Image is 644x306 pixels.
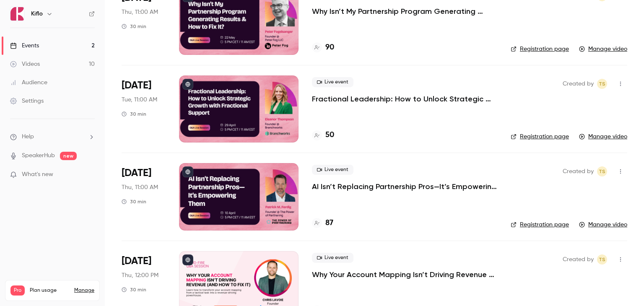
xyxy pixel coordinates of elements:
[312,94,497,104] a: Fractional Leadership: How to Unlock Strategic Growth with Fractional Support
[122,75,166,143] div: Apr 29 Tue, 5:00 PM (Europe/Sarajevo)
[122,8,158,16] span: Thu, 11:00 AM
[579,220,627,229] a: Manage video
[22,170,53,179] span: What's new
[563,254,594,265] span: Created by
[325,42,334,53] h4: 90
[122,79,151,92] span: [DATE]
[599,254,605,265] span: TS
[122,198,146,205] div: 30 min
[312,6,497,16] a: Why Isn’t My Partnership Program Generating Results & How to Fix It?
[60,152,77,160] span: new
[31,10,43,18] h6: Kiflo
[122,271,158,280] span: Thu, 12:00 PM
[312,130,334,141] a: 50
[511,220,569,229] a: Registration page
[122,254,151,268] span: [DATE]
[312,42,334,53] a: 90
[10,41,39,50] div: Events
[122,96,157,104] span: Tue, 11:00 AM
[10,60,40,68] div: Videos
[122,111,146,117] div: 30 min
[10,285,25,296] span: Pro
[325,130,334,141] h4: 50
[10,132,95,141] li: help-dropdown-opener
[579,132,627,141] a: Manage video
[597,79,607,89] span: Tomica Stojanovikj
[599,166,605,176] span: TS
[10,97,44,105] div: Settings
[122,183,158,192] span: Thu, 11:00 AM
[22,132,34,141] span: Help
[122,286,146,293] div: 30 min
[563,79,594,89] span: Created by
[563,166,594,176] span: Created by
[85,171,95,179] iframe: Noticeable Trigger
[597,166,607,176] span: Tomica Stojanovikj
[122,23,146,30] div: 30 min
[511,132,569,141] a: Registration page
[74,287,94,294] a: Manage
[122,163,166,230] div: Apr 10 Thu, 5:00 PM (Europe/Sarajevo)
[30,287,69,294] span: Plan usage
[579,45,627,53] a: Manage video
[22,151,55,160] a: SpeakerHub
[312,182,497,192] a: AI Isn’t Replacing Partnership Pros—It’s Empowering Them
[597,254,607,265] span: Tomica Stojanovikj
[10,7,24,21] img: Kiflo
[599,79,605,89] span: TS
[312,270,497,280] a: Why Your Account Mapping Isn’t Driving Revenue (And How to Fix It)
[312,77,353,87] span: Live event
[511,45,569,53] a: Registration page
[312,253,353,263] span: Live event
[312,165,353,175] span: Live event
[10,78,47,87] div: Audience
[122,166,151,180] span: [DATE]
[325,218,333,229] h4: 87
[312,218,333,229] a: 87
